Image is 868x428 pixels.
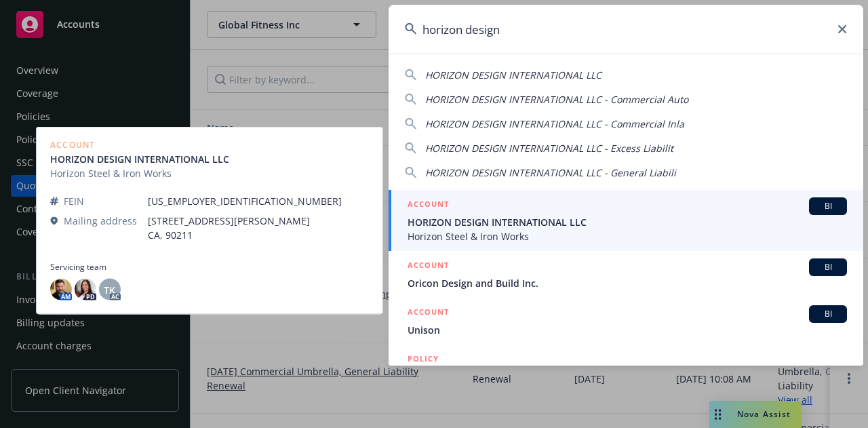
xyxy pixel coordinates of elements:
span: Horizon Steel & Iron Works [408,229,847,244]
span: HORIZON DESIGN INTERNATIONAL LLC [425,69,601,81]
input: Search... [389,5,863,54]
span: HORIZON DESIGN INTERNATIONAL LLC - Commercial Auto [425,93,688,106]
span: HORIZON DESIGN INTERNATIONAL LLC [408,215,847,229]
span: Oricon Design and Build Inc. [408,276,847,290]
a: POLICY [389,345,863,403]
h5: ACCOUNT [408,305,449,322]
a: ACCOUNTBIHORIZON DESIGN INTERNATIONAL LLCHorizon Steel & Iron Works [389,190,863,251]
span: HORIZON DESIGN INTERNATIONAL LLC - Excess Liabilit [425,142,673,155]
h5: ACCOUNT [408,258,449,275]
span: BI [814,261,842,273]
h5: ACCOUNT [408,197,449,214]
span: BI [814,308,842,320]
span: HORIZON DESIGN INTERNATIONAL LLC - General Liabili [425,166,676,179]
span: BI [814,200,842,212]
span: Unison [408,323,847,337]
a: ACCOUNTBIUnison [389,298,863,345]
span: HORIZON DESIGN INTERNATIONAL LLC - Commercial Inla [425,117,684,130]
h5: POLICY [408,352,439,366]
a: ACCOUNTBIOricon Design and Build Inc. [389,251,863,298]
